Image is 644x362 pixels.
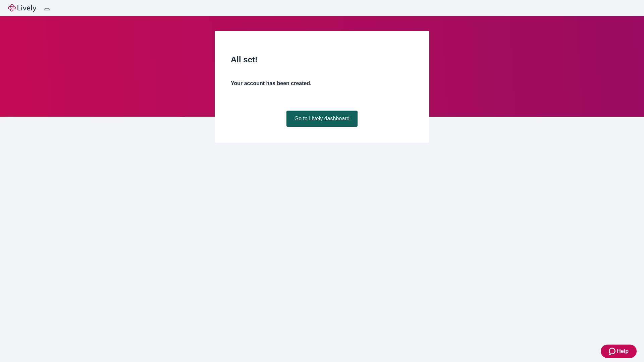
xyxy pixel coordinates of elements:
button: Log out [44,8,50,10]
a: Go to Lively dashboard [286,111,358,127]
svg: Zendesk support icon [609,347,617,355]
span: Help [617,347,629,355]
img: Lively [8,4,36,12]
h4: Your account has been created. [231,79,413,87]
button: Zendesk support iconHelp [601,345,637,358]
h2: All set! [231,54,413,66]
